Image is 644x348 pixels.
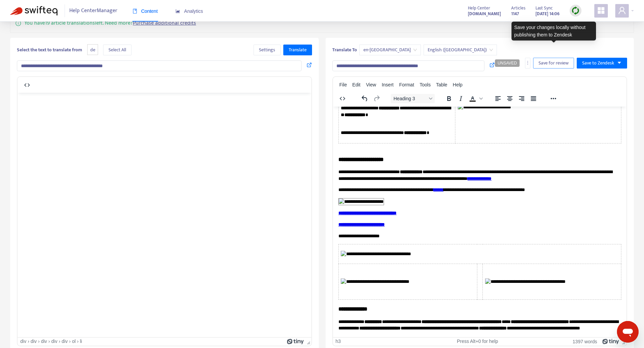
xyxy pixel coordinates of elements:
iframe: Rich Text Area [18,93,311,337]
b: Translate To [332,46,357,54]
div: › [48,339,50,344]
span: View [366,82,376,87]
div: Save your changes locally without publishing them to Zendesk [511,22,596,41]
span: Heading 3 [393,96,427,101]
button: Bold [443,94,455,103]
button: Save for review [533,58,574,69]
div: › [69,339,71,344]
span: user [618,6,626,15]
div: div [62,339,68,344]
span: Save for review [539,59,569,67]
strong: [DATE] 14:06 [535,10,559,18]
button: Undo [359,94,371,103]
button: 1397 words [573,339,597,344]
button: Settings [254,45,281,55]
span: UNSAVED [498,61,517,65]
img: sync.dc5367851b00ba804db3.png [571,6,580,15]
span: en-gb [363,45,417,55]
div: h3 [336,339,341,344]
b: Select the text to translate from [17,46,82,54]
a: Powered by Tiny [602,339,619,344]
iframe: Schaltfläche zum Öffnen des Messaging-Fensters [617,321,639,343]
span: Tools [420,82,431,87]
div: div [31,339,37,344]
span: book [133,9,137,14]
span: area-chart [175,9,180,14]
span: English (UK) [428,45,493,55]
button: Save to Zendeskcaret-down [577,58,627,69]
strong: 1147 [511,10,519,18]
span: Edit [352,82,360,87]
span: Insert [382,82,393,87]
span: Save to Zendesk [582,59,614,67]
button: Select All [103,45,132,55]
button: Redo [371,94,382,103]
div: Press Alt+0 for help [430,339,525,344]
div: div [41,339,47,344]
span: Translate [289,46,307,54]
span: Last Sync [535,4,553,12]
button: Align center [504,94,516,103]
span: more [525,60,530,65]
span: File [339,82,347,87]
iframe: Rich Text Area [333,107,627,337]
span: info-circle [16,19,21,26]
p: You have 19 article translations left. Need more? [24,19,196,27]
a: [DOMAIN_NAME] [468,10,501,18]
span: Table [436,82,447,87]
span: Articles [511,4,525,12]
button: Italic [455,94,467,103]
div: Press the Up and Down arrow keys to resize the editor. [619,338,626,346]
span: appstore [597,6,605,15]
span: caret-down [617,60,622,65]
span: Content [133,8,158,14]
button: Block Heading 3 [391,94,435,103]
div: Press the Up and Down arrow keys to resize the editor. [304,338,311,346]
span: Select All [109,46,126,54]
div: › [38,339,40,344]
div: Text color Black [467,94,484,103]
button: Translate [283,45,312,55]
span: Help Center [468,4,490,12]
img: Swifteq [10,6,57,16]
span: Settings [259,46,275,54]
span: Help Center Manager [69,4,117,17]
button: more [525,58,530,69]
div: li [80,339,82,344]
span: Analytics [175,8,203,14]
div: ol [72,339,76,344]
button: Reveal or hide additional toolbar items [548,94,559,103]
a: Powered by Tiny [287,339,304,344]
div: div [20,339,26,344]
button: Align right [516,94,527,103]
button: Justify [528,94,539,103]
div: › [77,339,79,344]
span: de [87,44,98,55]
span: Help [453,82,462,87]
div: › [28,339,29,344]
strong: [DOMAIN_NAME] [468,10,501,18]
button: Align left [492,94,504,103]
span: Format [399,82,414,87]
div: › [59,339,61,344]
div: div [51,339,57,344]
